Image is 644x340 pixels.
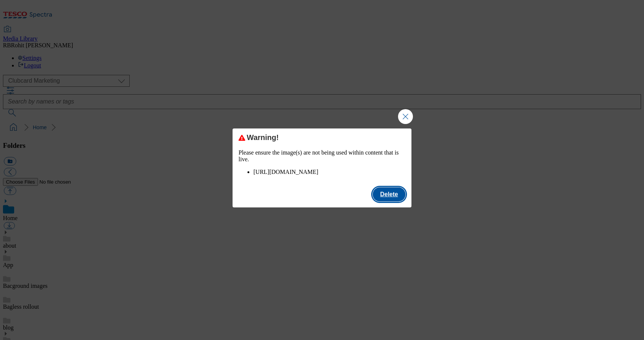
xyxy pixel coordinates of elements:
[253,169,405,175] li: [URL][DOMAIN_NAME]
[398,109,413,124] button: Close Modal
[239,149,405,163] p: Please ensure the image(s) are not being used within content that is live.
[373,187,405,201] button: Delete
[233,128,411,207] div: Modal
[239,133,405,142] div: Warning!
